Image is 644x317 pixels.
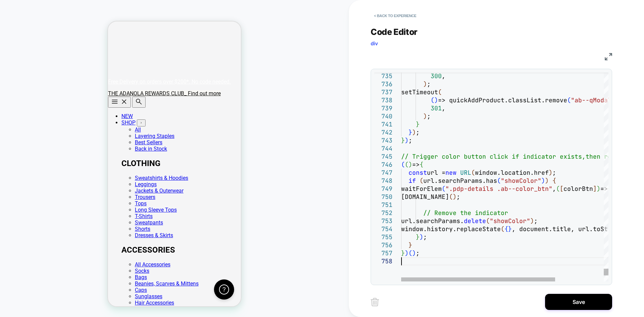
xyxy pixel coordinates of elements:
[405,137,409,144] span: )
[497,177,501,184] span: (
[374,193,392,201] div: 750
[371,298,379,306] img: delete
[464,217,486,225] span: delete
[431,96,434,104] span: (
[374,128,392,137] div: 742
[405,249,409,257] span: )
[471,169,475,176] span: (
[401,137,405,144] span: }
[457,193,460,201] span: ;
[431,104,442,112] span: 301
[423,112,427,120] span: )
[401,185,442,193] span: waitForElem
[412,128,416,136] span: )
[549,169,552,176] span: )
[445,169,457,176] span: new
[409,177,416,184] span: if
[552,185,556,193] span: ,
[552,169,556,176] span: ;
[420,177,423,184] span: (
[423,80,427,88] span: )
[556,185,560,193] span: (
[597,185,600,193] span: )
[453,193,457,201] span: )
[431,72,442,80] span: 300
[445,185,552,193] span: ".pdp-details .ab--color_btn"
[374,72,392,80] div: 735
[560,185,563,193] span: [
[409,169,427,176] span: const
[374,217,392,225] div: 753
[374,137,392,145] div: 743
[512,225,623,233] span: , document.title, url.toString
[374,96,392,104] div: 738
[371,40,378,47] span: div
[420,161,423,168] span: {
[401,249,405,257] span: }
[374,257,392,265] div: 758
[605,53,612,60] img: fullscreen
[401,161,405,168] span: (
[567,96,571,104] span: (
[401,217,464,225] span: url.searchParams.
[460,169,471,176] span: URL
[371,10,420,21] button: < Back to experience
[374,169,392,177] div: 747
[409,137,412,144] span: ;
[563,185,593,193] span: colorBtn
[434,96,438,104] span: )
[409,249,412,257] span: (
[586,153,637,160] span: then remove it
[374,241,392,249] div: 756
[600,185,608,193] span: =>
[416,120,420,128] span: }
[374,185,392,193] div: 749
[541,177,545,184] span: )
[401,88,438,96] span: setTimeout
[508,225,512,233] span: }
[374,104,392,112] div: 739
[374,249,392,257] div: 757
[374,112,392,120] div: 740
[501,177,541,184] span: "showColor"
[416,233,420,241] span: }
[420,233,423,241] span: )
[486,217,490,225] span: (
[442,185,445,193] span: (
[374,233,392,241] div: 755
[412,161,420,168] span: =>
[475,169,549,176] span: window.location.href
[442,104,445,112] span: ,
[593,185,597,193] span: ]
[374,201,392,209] div: 751
[409,241,412,249] span: }
[442,72,445,80] span: ,
[374,120,392,128] div: 741
[423,177,497,184] span: url.searchParams.has
[545,177,549,184] span: )
[374,161,392,169] div: 746
[412,249,416,257] span: )
[427,80,431,88] span: ;
[374,177,392,185] div: 748
[374,153,392,161] div: 745
[106,258,126,278] button: Need Help
[423,209,508,217] span: // Remove the indicator
[371,27,418,37] span: Code Editor
[401,193,449,201] span: [DOMAIN_NAME]
[545,294,612,310] button: Save
[374,225,392,233] div: 754
[534,217,538,225] span: ;
[409,161,412,168] span: )
[490,217,530,225] span: "showColor"
[401,153,586,160] span: // Trigger color button click if indicator exists,
[427,112,431,120] span: ;
[427,169,445,176] span: url =
[504,225,508,233] span: {
[423,233,427,241] span: ;
[405,161,409,168] span: (
[438,88,442,96] span: (
[374,80,392,88] div: 736
[416,128,420,136] span: ;
[416,249,420,257] span: ;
